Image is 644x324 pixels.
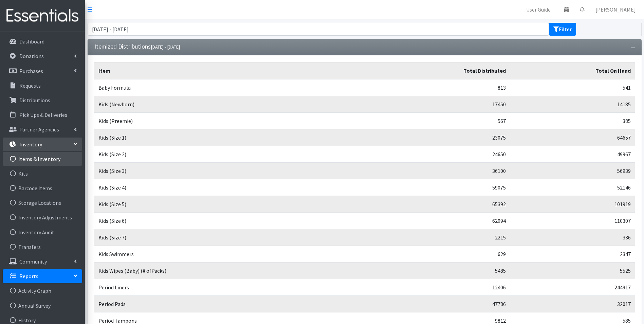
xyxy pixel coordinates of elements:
td: Kids (Size 2) [94,146,365,163]
a: [PERSON_NAME] [590,3,641,16]
p: Dashboard [19,38,44,45]
a: Inventory Audit [3,226,82,239]
td: 5485 [365,263,510,279]
p: Distributions [19,97,50,104]
td: 567 [365,113,510,129]
a: Inventory [3,138,82,151]
td: 49967 [510,146,634,163]
p: Requests [19,82,41,89]
td: 17450 [365,96,510,113]
td: 813 [365,79,510,96]
a: Distributions [3,93,82,107]
td: Period Liners [94,279,365,296]
td: 24650 [365,146,510,163]
p: Reports [19,273,38,280]
td: 62094 [365,213,510,229]
td: 5525 [510,263,634,279]
td: Kids Wipes (Baby) (# ofPacks) [94,263,365,279]
td: 385 [510,113,634,129]
a: Kits [3,167,82,180]
th: Total Distributed [365,62,510,79]
td: 47786 [365,296,510,312]
a: Transfers [3,240,82,254]
button: Filter [549,23,576,36]
p: Pick Ups & Deliveries [19,111,67,118]
td: 65392 [365,196,510,213]
td: 244917 [510,279,634,296]
a: Pick Ups & Deliveries [3,108,82,122]
a: Dashboard [3,35,82,48]
a: Community [3,255,82,268]
a: Purchases [3,64,82,78]
th: Total On Hand [510,62,634,79]
a: Barcode Items [3,181,82,195]
a: Donations [3,49,82,63]
a: Requests [3,79,82,92]
td: 110307 [510,213,634,229]
a: Partner Agencies [3,123,82,136]
td: 12406 [365,279,510,296]
a: Storage Locations [3,196,82,210]
td: Kids (Size 1) [94,129,365,146]
p: Partner Agencies [19,126,59,133]
td: 56939 [510,163,634,179]
td: 59075 [365,179,510,196]
td: Kids Swimmers [94,246,365,263]
h3: Itemized Distributions [94,43,180,50]
td: 14185 [510,96,634,113]
a: Annual Survey [3,299,82,312]
a: Inventory Adjustments [3,211,82,224]
td: 36100 [365,163,510,179]
p: Donations [19,53,44,59]
a: Reports [3,269,82,283]
td: 52146 [510,179,634,196]
td: 2215 [365,229,510,246]
td: 101919 [510,196,634,213]
a: User Guide [521,3,556,16]
td: Period Pads [94,296,365,312]
p: Purchases [19,68,43,74]
td: 2347 [510,246,634,263]
td: 541 [510,79,634,96]
a: Items & Inventory [3,152,82,166]
td: Kids (Size 5) [94,196,365,213]
td: Kids (Size 7) [94,229,365,246]
th: Item [94,62,365,79]
td: Kids (Newborn) [94,96,365,113]
td: 32017 [510,296,634,312]
img: HumanEssentials [3,4,82,27]
td: Kids (Size 6) [94,213,365,229]
p: Community [19,258,47,265]
td: 336 [510,229,634,246]
td: 23075 [365,129,510,146]
td: Kids (Size 4) [94,179,365,196]
td: Kids (Size 3) [94,163,365,179]
p: Inventory [19,141,42,148]
td: Baby Formula [94,79,365,96]
td: 64657 [510,129,634,146]
td: 629 [365,246,510,263]
input: January 1, 2011 - December 31, 2011 [88,23,549,36]
td: Kids (Preemie) [94,113,365,129]
a: Activity Graph [3,284,82,298]
small: [DATE] - [DATE] [151,44,180,50]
